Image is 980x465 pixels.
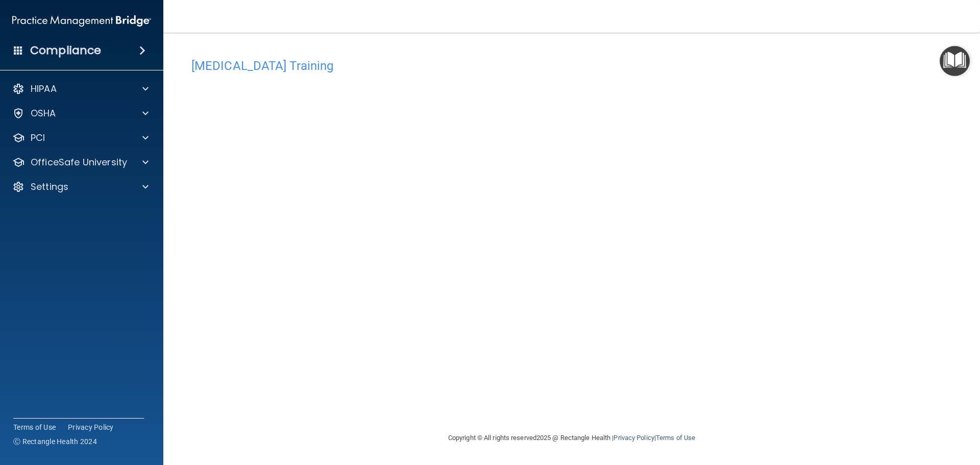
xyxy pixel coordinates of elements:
a: PCI [12,132,149,144]
button: Open Resource Center [940,46,970,76]
span: Ⓒ Rectangle Health 2024 [13,436,97,447]
p: HIPAA [31,83,57,95]
a: Settings [12,181,149,193]
a: OSHA [12,107,149,119]
div: Copyright © All rights reserved 2025 @ Rectangle Health | | [385,422,758,454]
h4: [MEDICAL_DATA] Training [191,59,952,72]
a: Terms of Use [656,434,695,442]
a: HIPAA [12,83,149,95]
a: OfficeSafe University [12,156,149,168]
a: Terms of Use [13,422,56,432]
p: OfficeSafe University [31,156,127,168]
iframe: covid-19 [191,78,702,392]
p: OSHA [31,107,56,119]
img: PMB logo [12,11,151,31]
a: Privacy Policy [68,422,114,432]
h4: Compliance [30,43,101,58]
p: Settings [31,181,68,193]
a: Privacy Policy [614,434,654,442]
p: PCI [31,132,45,144]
